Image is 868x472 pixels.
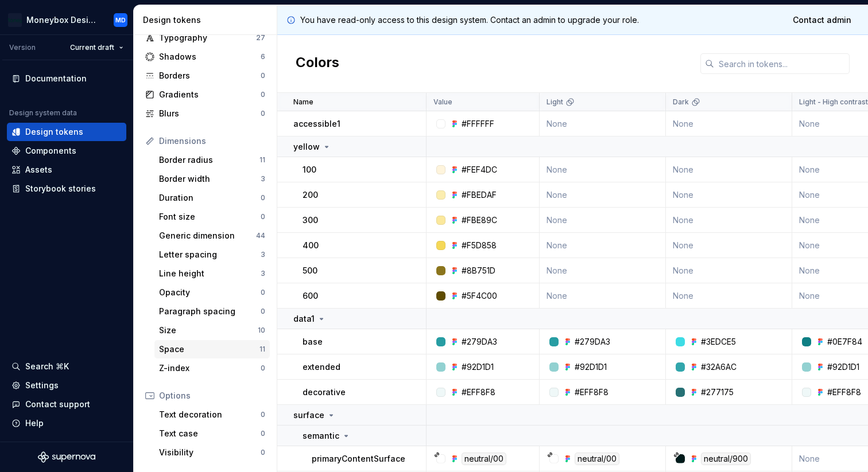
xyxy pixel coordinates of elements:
div: Paragraph spacing [159,306,261,317]
a: Blurs0 [141,104,270,123]
button: Contact support [7,395,126,414]
div: Dimensions [159,135,265,147]
a: Line height3 [154,264,270,283]
div: #0E7F84 [827,336,862,348]
td: None [666,233,792,258]
p: Dark [673,97,689,107]
a: Borders0 [141,67,270,85]
div: 0 [261,193,265,202]
p: Value [433,97,452,107]
div: Line height [159,268,261,279]
p: accessible1 [293,118,340,130]
div: Options [159,390,265,401]
td: None [666,208,792,233]
div: Components [25,145,76,157]
a: Assets [7,161,126,179]
div: #279DA3 [462,336,497,348]
p: data1 [293,313,315,325]
p: semantic [303,430,339,442]
p: Name [293,97,313,107]
a: Font size0 [154,208,270,226]
td: None [666,258,792,283]
div: Help [25,418,44,429]
p: 400 [303,240,319,251]
h2: Colors [296,53,339,74]
a: Shadows6 [141,48,270,66]
img: c17557e8-ebdc-49e2-ab9e-7487adcf6d53.png [8,13,22,27]
td: None [540,258,666,283]
div: Size [159,325,258,336]
div: Font size [159,211,261,223]
div: 0 [261,288,265,297]
div: Z-index [159,362,261,374]
div: 0 [261,90,265,99]
div: Storybook stories [25,183,96,194]
div: 44 [256,231,265,240]
a: Typography27 [141,29,270,47]
a: Space11 [154,340,270,358]
div: #3EDCE5 [701,336,736,348]
a: Design tokens [7,123,126,141]
div: #F5D858 [462,240,497,251]
div: 3 [261,250,265,259]
p: Light - High contrast [799,97,868,107]
div: Opacity [159,287,261,298]
div: #277175 [701,387,734,398]
div: Border width [159,173,261,185]
a: Storybook stories [7,180,126,198]
p: Light [547,97,563,107]
a: Gradients0 [141,85,270,104]
p: 100 [303,164,316,175]
div: Visibility [159,447,261,458]
div: MD [115,15,126,25]
div: 6 [261,52,265,61]
div: 0 [261,448,265,457]
div: Blurs [159,108,261,119]
div: 0 [261,364,265,373]
input: Search in tokens... [714,53,850,74]
div: #92D1D1 [827,361,859,373]
a: Z-index0 [154,359,270,377]
a: Settings [7,376,126,395]
a: Text case0 [154,424,270,443]
div: 0 [261,71,265,80]
div: #92D1D1 [575,361,607,373]
div: Assets [25,164,52,175]
div: #32A6AC [701,361,737,373]
a: Opacity0 [154,283,270,302]
div: 11 [259,345,265,354]
div: #EFF8F8 [827,387,861,398]
div: Moneybox Design System [26,14,100,26]
p: You have read-only access to this design system. Contact an admin to upgrade your role. [300,14,639,26]
div: 0 [261,410,265,419]
td: None [540,111,666,136]
div: #5F4C00 [462,290,497,302]
button: Moneybox Design SystemMD [2,7,131,32]
td: None [540,182,666,208]
div: Contact support [25,399,90,410]
button: Help [7,414,126,432]
a: Paragraph spacing0 [154,302,270,321]
a: Components [7,142,126,160]
p: yellow [293,141,320,153]
a: Text decoration0 [154,405,270,424]
p: primaryContentSurface [312,453,405,465]
td: None [540,157,666,182]
div: Version [9,43,36,52]
div: #8B751D [462,265,495,276]
div: Design tokens [143,14,272,26]
div: Space [159,344,259,355]
div: 11 [259,155,265,165]
div: neutral/900 [701,453,751,465]
a: Visibility0 [154,443,270,462]
div: Gradients [159,89,261,100]
div: #279DA3 [575,336,610,348]
p: 200 [303,189,318,201]
p: base [303,336,323,348]
p: decorative [303,387,346,398]
div: Border radius [159,154,259,166]
a: Letter spacing3 [154,245,270,264]
div: #FBEDAF [462,189,497,201]
button: Search ⌘K [7,357,126,376]
a: Border width3 [154,170,270,188]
